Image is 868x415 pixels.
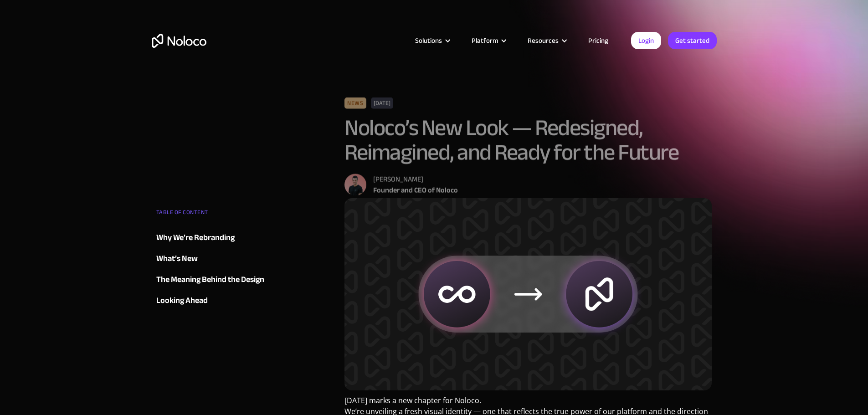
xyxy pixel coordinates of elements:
[156,231,267,245] a: Why We’re Rebranding
[472,35,498,46] div: Platform
[156,252,267,266] a: What’s New
[373,174,458,184] div: [PERSON_NAME]
[156,231,235,245] div: Why We’re Rebranding
[156,294,267,307] a: Looking Ahead
[156,273,264,287] div: The Meaning Behind the Design
[370,97,393,108] div: [DATE]
[516,35,577,46] div: Resources
[156,294,208,307] div: Looking Ahead
[404,35,460,46] div: Solutions
[528,35,559,46] div: Resources
[460,35,516,46] div: Platform
[152,34,206,48] a: home
[668,32,717,49] a: Get started
[156,273,267,287] a: The Meaning Behind the Design
[344,115,712,164] h1: Noloco’s New Look — Redesigned, Reimagined, and Ready for the Future
[156,252,198,266] div: What’s New
[373,184,458,195] div: Founder and CEO of Noloco
[577,35,620,46] a: Pricing
[156,205,267,224] div: TABLE OF CONTENT
[415,35,442,46] div: Solutions
[344,97,366,108] div: News
[631,32,661,49] a: Login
